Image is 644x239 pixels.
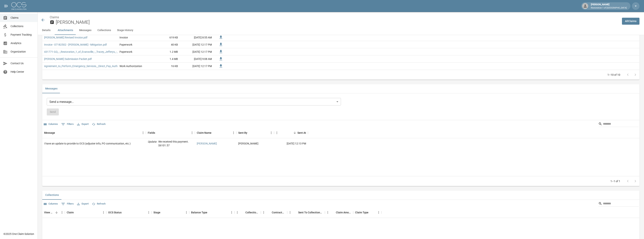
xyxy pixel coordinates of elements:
[152,41,180,48] div: 40 KB
[207,210,213,215] button: Sort
[152,34,180,41] div: 619 KB
[197,142,217,145] a: [PERSON_NAME]
[197,128,211,138] div: Claim Name
[91,201,106,207] button: Refresh
[119,43,132,47] div: Paperwork
[43,201,59,207] button: Select columns
[160,210,166,215] button: Sort
[140,130,146,136] button: Menu
[155,130,160,135] button: Sort
[331,210,336,215] button: Sort
[54,210,59,215] button: Sort
[610,179,620,183] p: 1–1 of 1
[146,128,195,138] div: Fields
[3,232,34,236] div: © 2025 One Claim Solution
[231,130,236,136] button: Menu
[91,121,106,127] button: Refresh
[180,55,214,63] div: [DATE] 9:08 AM
[336,207,351,218] div: Claim Amount
[195,128,236,138] div: Claim Name
[114,26,136,35] button: Stage History
[11,24,34,28] span: Collections
[189,130,195,136] button: Menu
[60,121,75,127] button: Show filters
[76,26,94,35] button: Messages
[44,64,202,68] a: Agreement_to_Perform_Emergency_Services__Direct_Pay_Authorization___Assignment_of_Benefits_-_4317...
[11,2,26,10] img: ocs-logo-white-transparent.png
[180,63,214,70] div: [DATE] 12:17 PM
[274,138,308,149] div: [DATE] 12:13 PM
[247,130,253,135] button: Sort
[11,16,34,20] span: Claims
[76,201,90,207] button: Export
[287,210,293,215] button: Menu
[591,6,627,10] p: Restoration 1 of [GEOGRAPHIC_DATA]
[44,43,107,47] a: Invoice - 07182502 - [PERSON_NAME] - Mitigation.pdf
[55,130,60,135] button: Sort
[152,63,180,70] div: 16 KB
[268,130,274,136] button: Menu
[38,26,644,35] div: anchor tabs
[42,191,639,200] div: related-list tabs
[152,48,180,55] div: 1.2 MB
[211,130,217,135] button: Sort
[94,26,114,35] button: Collections
[65,207,106,218] div: Claim
[11,33,34,37] span: Payment Tracking
[180,48,214,55] div: [DATE] 12:17 PM
[119,50,132,54] div: Paperwork
[325,210,331,215] button: Menu
[152,207,189,218] div: Stage
[598,201,639,207] div: Search
[607,73,620,77] p: 1–10 of 10
[261,210,266,215] button: Menu
[191,207,207,218] div: Balance Type
[67,207,74,218] div: Claim
[56,20,619,25] h2: [PERSON_NAME]
[272,207,285,218] div: Contractor Amount
[153,207,160,218] div: Stage
[622,18,639,25] a: AllClaims
[292,130,297,135] button: Sort
[376,210,381,215] button: Menu
[266,210,272,215] button: Sort
[43,121,59,127] button: Select columns
[274,128,308,138] div: Sent At
[106,207,152,218] div: OCS Status
[44,57,92,61] a: [PERSON_NAME] Submission Packet.pdf
[236,128,274,138] div: Sent By
[238,142,258,145] div: Amanda Murry
[42,128,146,138] div: Message
[355,207,368,218] div: Claim Type
[298,207,323,218] div: Sent To Collections Date
[101,210,106,215] button: Menu
[44,142,131,145] div: I have an update to provide to OCS (adjuster info, PO communication, etc.)
[47,98,341,105] div: Send a message...
[274,130,280,136] button: Menu
[11,41,34,45] span: Analytics
[108,207,122,218] div: OCS Status
[44,128,55,138] div: Message
[148,140,157,147] p: Update :
[42,207,65,218] div: View Collection
[297,128,306,138] div: Sent At
[240,210,245,215] button: Sort
[60,201,75,207] button: Show filters
[180,34,214,41] div: [DATE] 8:55 AM
[11,61,34,65] span: Contact Us
[325,207,353,218] div: Claim Amount
[234,207,261,218] div: Collections Fee
[229,210,234,215] button: Menu
[148,128,155,138] div: Fields
[122,210,127,215] button: Sort
[44,207,54,218] div: View Collection
[44,50,144,54] a: 431771-GQ_-_Restoration_1_of_Evansville_-_Tracey_Jefferys_-_Mitigation_Bundle.pdf
[261,207,287,218] div: Contractor Amount
[589,3,628,9] div: [PERSON_NAME]
[189,207,234,218] div: Balance Type
[38,26,55,35] button: Details
[368,210,374,215] button: Sort
[42,191,62,200] button: Collections
[158,140,193,147] p: We received this payment. $6101.57
[293,210,298,215] button: Sort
